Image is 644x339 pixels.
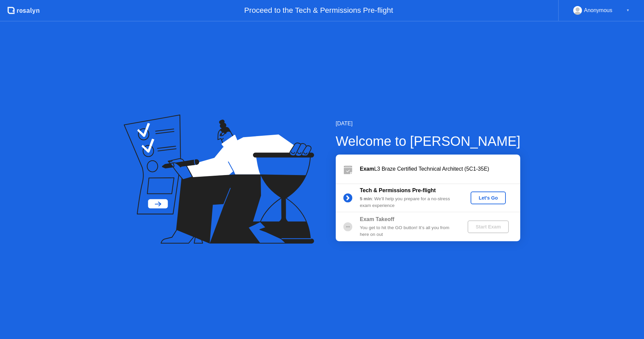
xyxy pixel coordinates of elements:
button: Start Exam [468,220,509,233]
b: Exam Takeoff [360,216,394,222]
b: Tech & Permissions Pre-flight [360,187,436,193]
button: Let's Go [471,192,506,204]
div: : We’ll help you prepare for a no-stress exam experience [360,196,457,209]
div: [DATE] [336,120,521,128]
b: Exam [360,166,374,172]
div: Let's Go [473,195,503,201]
div: Anonymous [584,6,612,15]
div: Start Exam [470,224,506,229]
div: Welcome to [PERSON_NAME] [336,131,521,151]
div: You get to hit the GO button! It’s all you from here on out [360,224,457,238]
div: L3 Braze Certified Technical Architect (5C1-35E) [360,165,520,173]
div: ▼ [626,6,630,15]
b: 5 min [360,196,372,201]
